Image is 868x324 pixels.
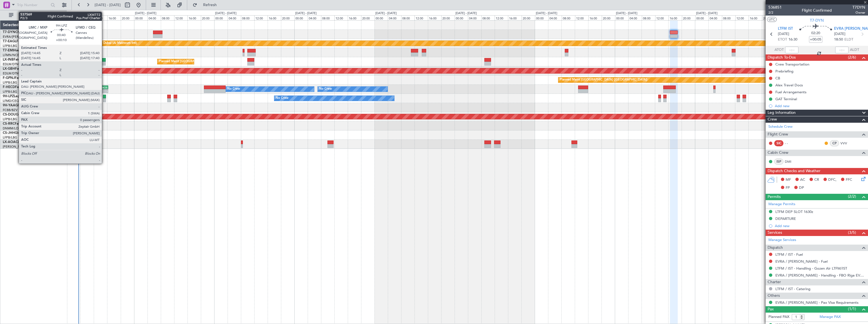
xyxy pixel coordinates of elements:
div: 04:00 [628,15,642,20]
a: LFMD/CEQ [3,99,19,103]
span: 2/2 [768,10,782,15]
span: Refresh [198,3,222,7]
div: CP [830,140,839,146]
span: [DATE] [778,31,789,37]
a: LX-INBFalcon 900EX EASy II [3,58,47,61]
span: (3/5) [848,230,856,235]
a: EVRA / [PERSON_NAME] - Pax Visa Requirements [775,300,859,305]
div: Planned Maint Dubai (Al Maktoum Intl) [82,39,137,47]
span: LX-INB [3,58,14,61]
a: LTFM / IST - Catering [775,287,810,291]
span: DP [799,185,804,191]
div: [DATE] - [DATE] [295,11,317,16]
div: 20:00 [441,15,455,20]
div: 20:00 [762,15,775,20]
div: 08:00 [321,15,334,20]
span: 536851 [768,4,782,10]
div: LFPB [85,86,97,89]
div: KBOS [97,86,108,89]
span: Pax [768,306,774,313]
span: CS-RRC [3,122,15,125]
span: Dispatch [768,245,783,251]
div: 20:00 [281,15,294,20]
div: 20:00 [682,15,695,20]
div: 12:00 [174,15,188,20]
span: 16:30 [788,37,797,42]
div: 20:00 [361,15,374,20]
div: 08:00 [241,15,254,20]
div: LTFM DEP SLOT 1630z [775,209,813,214]
div: No Crew [276,94,288,102]
div: 08:00 [562,15,575,20]
span: MF [786,177,791,183]
div: 16:00 [188,15,201,20]
a: T7-EMIHawker 900XP [3,49,37,52]
div: 16:00 [749,15,762,20]
a: EVRA/[PERSON_NAME] [3,35,37,39]
a: LFMN/NCE [3,53,19,57]
div: - [85,89,97,93]
div: 12:00 [415,15,428,20]
a: 9H-LPZLegacy 500 [3,95,32,98]
a: FCBB/BZV [3,108,18,112]
div: 04:00 [67,15,81,20]
div: ISP [774,159,783,165]
a: F-HECDFalcon 7X [3,86,30,89]
div: 12:00 [495,15,508,20]
div: 08:00 [481,15,495,20]
div: 08:00 [722,15,735,20]
div: 12:00 [575,15,588,20]
span: Dispatch To-Dos [768,54,796,61]
div: 04:00 [468,15,481,20]
span: ETOT [778,37,787,42]
div: [DATE] - [DATE] [536,11,557,16]
div: 16:00 [268,15,281,20]
div: 20:00 [522,15,535,20]
a: CS-JHHGlobal 6000 [3,131,34,135]
div: 12:00 [655,15,669,20]
span: FFC [846,177,852,183]
span: FP [786,185,790,191]
a: F-GPNJFalcon 900EX [3,76,36,80]
a: DMI [785,159,797,164]
div: 00:00 [695,15,709,20]
span: ATOT [775,47,784,53]
div: 00:00 [134,15,147,20]
span: Others [768,293,780,299]
div: [DATE] - [DATE] [67,11,89,16]
span: All Aircraft [14,13,59,17]
span: CR [814,177,819,183]
span: [DATE] [834,31,845,37]
a: CS-RRCFalcon 900LX [3,122,36,125]
a: Manage Permits [768,202,795,207]
span: 9H-LPZ [3,95,14,98]
div: 16:00 [669,15,682,20]
span: F-GPNJ [3,76,15,80]
span: Crew [768,116,777,123]
span: T7-DYN [810,17,824,23]
a: LFPB/LBG [3,135,17,140]
div: [DATE] - [DATE] [455,11,477,16]
label: Planned PAX [768,314,789,320]
a: EDLW/DTM [3,71,19,76]
div: 04:00 [709,15,722,20]
span: T7-EMI [3,49,14,52]
div: 12:00 [94,15,107,20]
a: CS-DOUGlobal 6500 [3,113,35,116]
div: [DATE] - [DATE] [375,11,397,16]
a: Manage Services [768,237,796,243]
span: Owner [852,10,865,15]
span: Flight Crew [768,131,788,138]
div: 16:00 [588,15,602,20]
button: UTC [767,17,777,22]
a: LTFM / IST - Fuel [775,252,803,257]
div: [DATE] - [DATE] [215,11,236,16]
div: 00:00 [374,15,388,20]
span: LTFM IST [778,26,793,32]
div: Add new [775,104,865,108]
span: T7-DYN [3,31,15,34]
div: 20:00 [602,15,615,20]
button: Refresh [190,1,223,9]
div: 00:00 [455,15,468,20]
div: 16:00 [107,15,121,20]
